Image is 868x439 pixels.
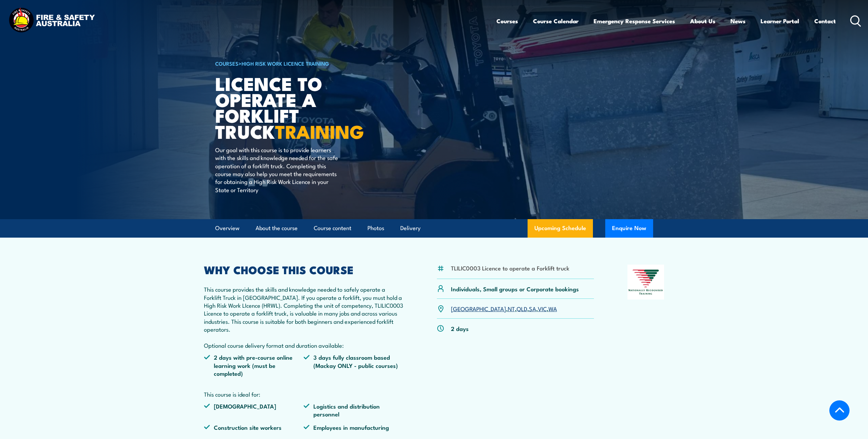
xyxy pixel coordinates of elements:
[496,12,518,30] a: Courses
[451,264,569,272] li: TLILIC0003 Licence to operate a Forklift truck
[367,219,384,237] a: Photos
[303,423,403,431] li: Employees in manufacturing
[256,219,298,237] a: About the course
[548,304,557,312] a: WA
[517,304,527,312] a: QLD
[508,304,515,312] a: NT
[533,12,579,30] a: Course Calendar
[215,146,340,194] p: Our goal with this course is to provide learners with the skills and knowledge needed for the saf...
[215,219,239,237] a: Overview
[400,219,420,237] a: Delivery
[529,304,536,312] a: SA
[275,117,364,145] strong: TRAINING
[204,423,304,431] li: Construction site workers
[627,265,664,300] img: Nationally Recognised Training logo.
[730,12,746,30] a: News
[215,75,384,139] h1: Licence to operate a forklift truck
[204,265,404,274] h2: WHY CHOOSE THIS COURSE
[451,285,579,293] p: Individuals, Small groups or Corporate bookings
[303,353,403,377] li: 3 days fully classroom based (Mackay ONLY - public courses)
[451,305,557,312] p: , , , , ,
[303,402,403,418] li: Logistics and distribution personnel
[594,12,675,30] a: Emergency Response Services
[528,219,593,238] a: Upcoming Schedule
[242,59,329,67] a: High Risk Work Licence Training
[761,12,799,30] a: Learner Portal
[690,12,715,30] a: About Us
[204,402,304,418] li: [DEMOGRAPHIC_DATA]
[204,285,404,349] p: This course provides the skills and knowledge needed to safely operate a Forklift Truck in [GEOGR...
[814,12,836,30] a: Contact
[204,353,304,377] li: 2 days with pre-course online learning work (must be completed)
[451,324,469,332] p: 2 days
[215,59,384,67] h6: >
[215,59,238,67] a: COURSES
[314,219,351,237] a: Course content
[605,219,653,238] button: Enquire Now
[538,304,547,312] a: VIC
[204,390,404,398] p: This course is ideal for:
[451,304,506,312] a: [GEOGRAPHIC_DATA]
